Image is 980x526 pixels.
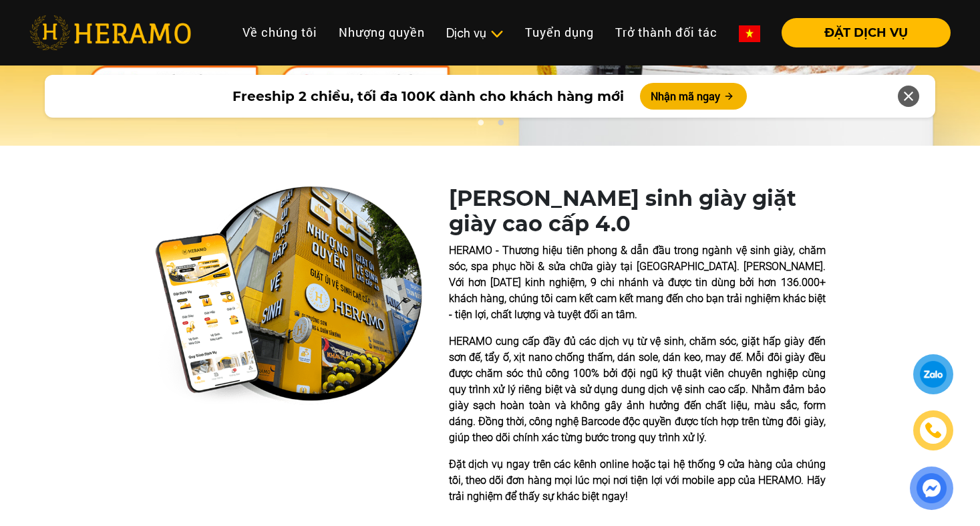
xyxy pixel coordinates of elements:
a: Về chúng tôi [232,18,328,47]
button: 1 [474,119,487,132]
a: ĐẶT DỊCH VỤ [771,27,951,39]
img: heramo-quality-banner [155,186,422,405]
a: Trở thành đối tác [605,18,728,47]
button: 2 [494,119,507,132]
img: vn-flag.png [739,25,760,42]
span: Freeship 2 chiều, tối đa 100K dành cho khách hàng mới [232,86,624,106]
img: heramo-logo.png [29,15,191,50]
img: subToggleIcon [490,27,504,41]
button: ĐẶT DỊCH VỤ [782,18,951,47]
p: HERAMO cung cấp đầy đủ các dịch vụ từ vệ sinh, chăm sóc, giặt hấp giày đến sơn đế, tẩy ố, xịt nan... [449,334,826,446]
a: phone-icon [915,412,953,450]
button: Nhận mã ngay [640,83,747,110]
a: Tuyển dụng [514,18,605,47]
h1: [PERSON_NAME] sinh giày giặt giày cao cấp 4.0 [449,186,826,237]
p: HERAMO - Thương hiệu tiên phong & dẫn đầu trong ngành vệ sinh giày, chăm sóc, spa phục hồi & sửa ... [449,243,826,323]
img: phone-icon [924,421,943,439]
div: Dịch vụ [446,24,504,42]
p: Đặt dịch vụ ngay trên các kênh online hoặc tại hệ thống 9 cửa hàng của chúng tôi, theo dõi đơn hà... [449,456,826,505]
a: Nhượng quyền [328,18,436,47]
